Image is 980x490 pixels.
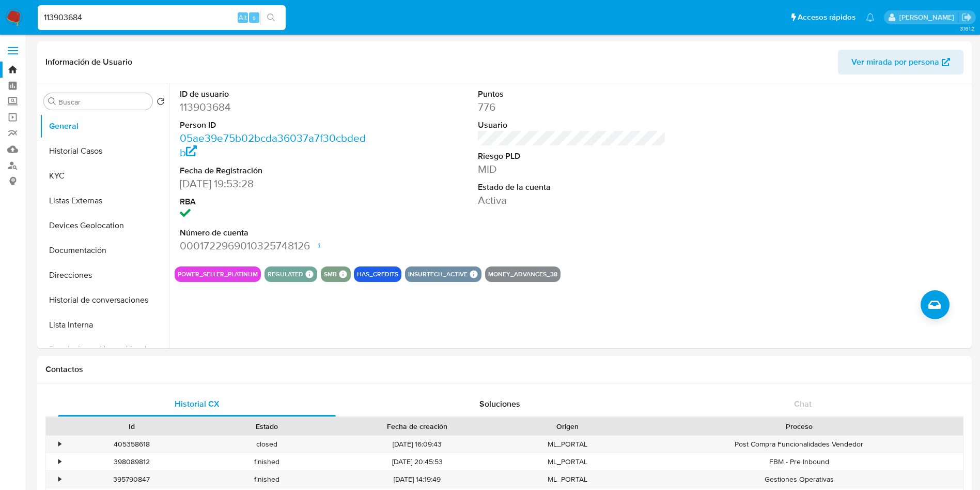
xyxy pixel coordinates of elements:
button: General [40,114,169,139]
dd: 776 [478,100,666,114]
p: ivonne.perezonofre@mercadolibre.com.mx [899,12,958,22]
dt: Person ID [180,120,368,131]
button: Lista Interna [40,313,169,337]
button: Restricciones Nuevo Mundo [40,337,169,362]
div: Gestiones Operativas [635,471,963,488]
span: Alt [239,12,247,22]
button: Historial de conversaciones [40,288,169,313]
button: Documentación [40,238,169,263]
button: KYC [40,164,169,188]
a: Salir [961,12,972,23]
div: 398089812 [64,453,199,470]
span: Ver mirada por persona [851,50,939,75]
div: closed [199,436,335,453]
dt: Usuario [478,120,666,131]
input: Buscar usuario o caso... [38,11,286,24]
a: Notificaciones [866,13,875,22]
div: Id [71,421,192,432]
dt: Estado de la cuenta [478,182,666,193]
dt: Puntos [478,88,666,100]
div: finished [199,453,335,470]
span: s [253,12,256,22]
button: Devices Geolocation [40,213,169,238]
div: Post Compra Funcionalidades Vendedor [635,436,963,453]
h1: Información de Usuario [45,57,132,67]
button: Direcciones [40,263,169,288]
div: ML_PORTAL [500,453,635,470]
dt: ID de usuario [180,88,368,100]
div: 395790847 [64,471,199,488]
button: Buscar [48,97,56,106]
span: Historial CX [175,398,220,410]
input: Buscar [58,97,148,107]
a: 05ae39e75b02bcda36037a7f30cbdedb [180,130,366,160]
div: ML_PORTAL [500,471,635,488]
span: Chat [794,398,812,410]
dd: [DATE] 19:53:28 [180,176,368,191]
dd: Activa [478,193,666,207]
div: Estado [207,421,328,432]
div: • [58,439,61,449]
dd: 0001722969010325748126 [180,239,368,253]
div: [DATE] 20:45:53 [335,453,500,470]
div: [DATE] 16:09:43 [335,436,500,453]
dd: MID [478,162,666,176]
div: • [58,457,61,467]
dt: Número de cuenta [180,227,368,239]
dt: Fecha de Registración [180,165,368,176]
div: • [58,474,61,484]
button: Historial Casos [40,139,169,164]
div: FBM - Pre Inbound [635,453,963,470]
dt: Riesgo PLD [478,151,666,162]
h1: Contactos [45,364,963,375]
button: Listas Externas [40,188,169,213]
div: Proceso [643,421,956,432]
button: Volver al orden por defecto [157,97,165,109]
dt: RBA [180,196,368,207]
div: Origen [507,421,628,432]
button: Ver mirada por persona [838,50,963,75]
span: Soluciones [479,398,520,410]
dd: 113903684 [180,100,368,114]
button: search-icon [260,10,282,25]
div: [DATE] 14:19:49 [335,471,500,488]
span: Accesos rápidos [798,12,855,23]
div: finished [199,471,335,488]
div: 405358618 [64,436,199,453]
div: ML_PORTAL [500,436,635,453]
div: Fecha de creación [342,421,493,432]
